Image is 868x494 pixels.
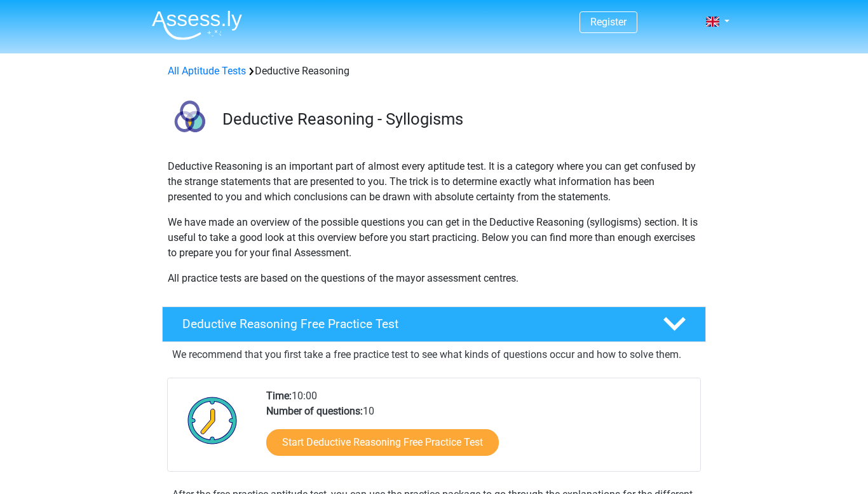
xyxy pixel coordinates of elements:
[180,388,245,452] img: Clock
[266,405,363,417] b: Number of questions:
[163,94,217,148] img: deductive reasoning
[590,16,627,28] a: Register
[168,215,700,261] p: We have made an overview of the possible questions you can get in the Deductive Reasoning (syllog...
[168,159,700,205] p: Deductive Reasoning is an important part of almost every aptitude test. It is a category where yo...
[266,390,292,402] b: Time:
[266,429,499,456] a: Start Deductive Reasoning Free Practice Test
[257,388,700,471] div: 10:00 10
[163,64,705,79] div: Deductive Reasoning
[168,65,246,77] a: All Aptitude Tests
[172,347,696,362] p: We recommend that you first take a free practice test to see what kinds of questions occur and ho...
[182,317,642,331] h4: Deductive Reasoning Free Practice Test
[222,109,696,129] h3: Deductive Reasoning - Syllogisms
[152,10,242,40] img: Assessly
[168,271,700,286] p: All practice tests are based on the questions of the mayor assessment centres.
[157,306,711,342] a: Deductive Reasoning Free Practice Test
